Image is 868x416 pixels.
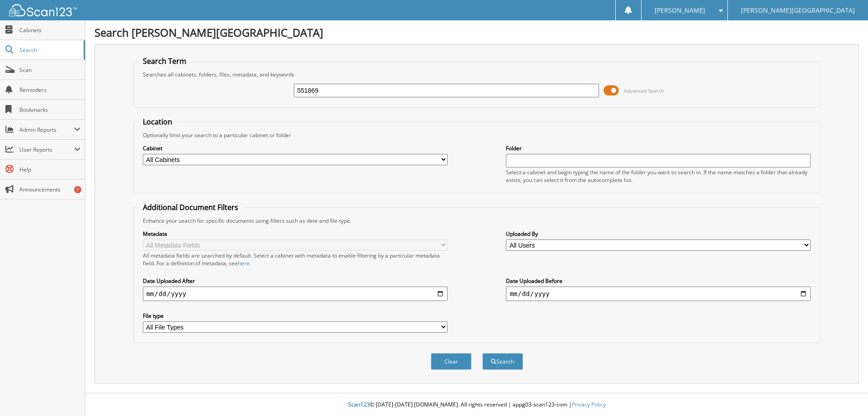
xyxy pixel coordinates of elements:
div: © [DATE]-[DATE] [DOMAIN_NAME]. All rights reserved | appg03-scan123-com | [85,394,868,416]
div: 7 [74,186,81,193]
span: [PERSON_NAME] [655,8,705,13]
input: end [506,287,811,301]
span: [PERSON_NAME][GEOGRAPHIC_DATA] [741,8,855,13]
a: here [238,259,250,267]
span: Cabinets [19,26,80,34]
legend: Search Term [138,56,191,66]
button: Clear [431,353,472,370]
label: Metadata [143,230,448,238]
h1: Search [PERSON_NAME][GEOGRAPHIC_DATA] [94,25,859,40]
iframe: Chat Widget [823,373,868,416]
a: Privacy Policy [572,401,606,408]
button: Search [482,353,523,370]
legend: Location [138,117,177,127]
span: Announcements [19,186,80,193]
input: start [143,287,448,301]
span: Scan123 [348,401,370,408]
span: Scan [19,66,80,74]
label: Date Uploaded Before [506,277,811,285]
img: scan123-logo-white.svg [9,4,77,16]
span: Reminders [19,86,80,94]
span: Bookmarks [19,106,80,114]
div: All metadata fields are searched by default. Select a cabinet with metadata to enable filtering b... [143,252,448,267]
div: Select a cabinet and begin typing the name of the folder you want to search in. If the name match... [506,168,811,184]
span: Admin Reports [19,126,74,134]
label: Cabinet [143,144,448,152]
label: Folder [506,144,811,152]
div: Searches all cabinets, folders, files, metadata, and keywords [138,71,816,78]
label: Date Uploaded After [143,277,448,285]
legend: Additional Document Filters [138,202,243,212]
label: File type [143,312,448,320]
label: Uploaded By [506,230,811,238]
div: Optionally limit your search to a particular cabinet or folder [138,131,816,139]
div: Enhance your search for specific documents using filters such as date and file type. [138,217,816,225]
span: Search [19,46,79,54]
span: Advanced Search [624,87,664,94]
span: User Reports [19,146,74,153]
span: Help [19,166,80,173]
